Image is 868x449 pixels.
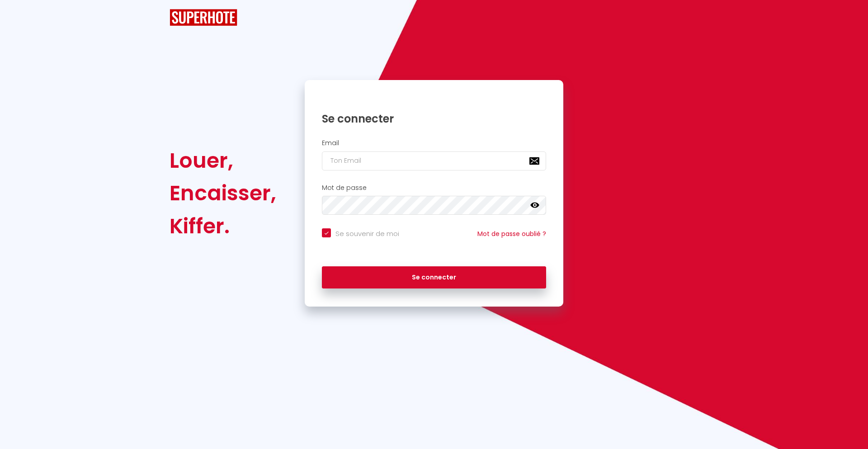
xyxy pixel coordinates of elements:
[322,184,546,192] h2: Mot de passe
[170,210,276,242] div: Kiffer.
[322,151,546,170] input: Ton Email
[477,229,546,238] a: Mot de passe oublié ?
[322,266,546,289] button: Se connecter
[322,139,546,147] h2: Email
[170,9,237,26] img: SuperHote logo
[170,177,276,209] div: Encaisser,
[170,144,276,177] div: Louer,
[322,112,546,126] h1: Se connecter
